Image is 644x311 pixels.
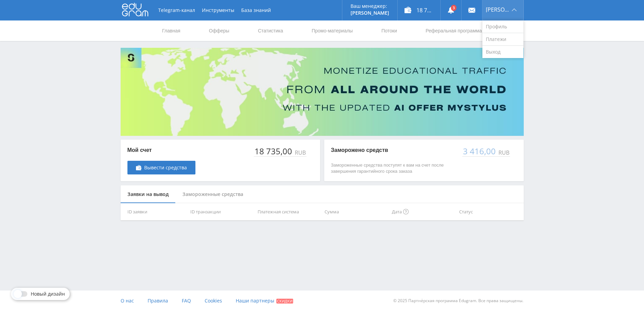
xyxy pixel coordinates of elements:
div: Замороженные средства [176,185,250,203]
span: Новый дизайн [31,291,65,297]
th: Сумма [322,203,389,221]
div: RUB [497,150,510,156]
a: Реферальная программа [425,20,483,41]
span: О нас [121,297,134,304]
p: Замороженные средства поступят к вам на счет после завершения гарантийного срока заказа [331,162,455,174]
a: Статистика [257,20,284,41]
a: Правила [148,291,168,311]
img: Banner [121,48,524,136]
th: ID заявки [121,203,188,221]
a: Вывести средства [127,161,195,174]
a: Главная [162,20,181,41]
a: Выход [482,46,523,58]
div: 18 735,00 [254,146,293,156]
span: Cookies [205,297,222,304]
th: ID транзакции [188,203,255,221]
span: [PERSON_NAME] [486,7,510,12]
div: Заявки на вывод [121,185,176,203]
a: О нас [121,291,134,311]
a: Промо-материалы [311,20,353,41]
div: © 2025 Партнёрская программа Edugram. Все права защищены. [325,291,523,311]
a: Платежи [482,33,523,46]
span: Вывести средства [144,165,187,170]
span: FAQ [182,297,191,304]
a: Профиль [482,20,523,33]
a: Наши партнеры Скидки [236,291,293,311]
th: Дата [389,203,456,221]
span: Правила [148,297,168,304]
th: Статус [456,203,524,221]
span: Наши партнеры [236,297,274,304]
a: FAQ [182,291,191,311]
div: 3 416,00 [462,146,497,156]
th: Платежная система [255,203,322,221]
a: Cookies [205,291,222,311]
span: Скидки [276,299,293,303]
p: [PERSON_NAME] [351,10,389,16]
a: Потоки [381,20,398,41]
div: RUB [293,150,306,156]
a: Офферы [208,20,230,41]
p: Ваш менеджер: [351,3,389,9]
p: Мой счет [127,146,195,154]
p: Заморожено средств [331,146,455,154]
